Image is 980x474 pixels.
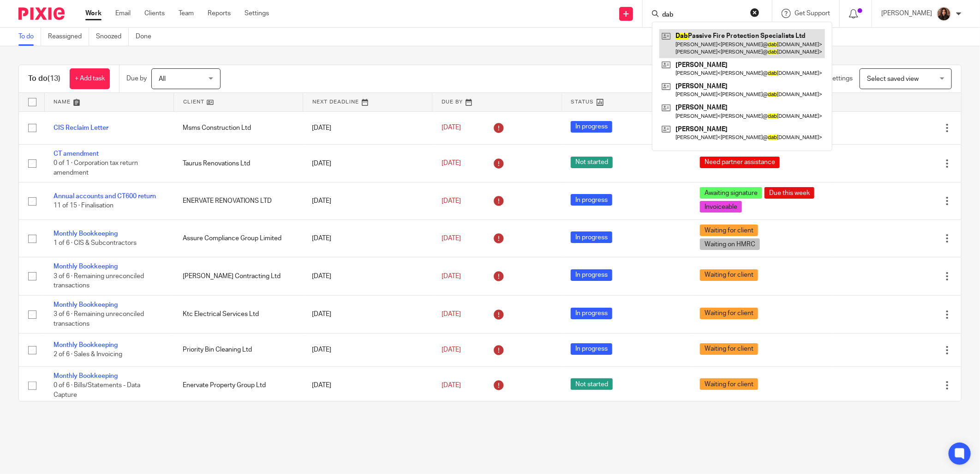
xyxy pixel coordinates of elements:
span: (13) [48,75,60,82]
a: Clients [144,9,165,18]
span: In progress [571,343,612,355]
td: [DATE] [303,111,432,144]
a: Monthly Bookkeeping [54,231,118,237]
span: Need partner assistance [700,157,780,168]
a: + Add task [70,68,110,89]
span: [DATE] [442,125,461,131]
span: Waiting for client [700,343,758,355]
a: Snoozed [96,28,129,46]
a: Team [179,9,194,18]
span: Not started [571,157,613,168]
td: Taurus Renovations Ltd [173,144,303,182]
span: Waiting for client [700,269,758,281]
span: In progress [571,121,612,133]
a: Done [136,28,158,46]
td: Enervate Property Group Ltd [173,366,303,404]
td: Priority Bin Cleaning Ltd [173,334,303,366]
a: Settings [245,9,269,18]
td: [PERSON_NAME] Contracting Ltd [173,257,303,295]
p: Due by [126,74,147,83]
a: CIS Reclaim Letter [54,125,108,131]
a: Monthly Bookkeeping [54,302,118,308]
span: 2 of 6 · Sales & Invoicing [54,352,122,358]
span: Waiting for client [700,378,758,390]
span: 11 of 15 · Finalisation [54,203,114,209]
span: Waiting on HMRC [700,238,760,250]
td: [DATE] [303,144,432,182]
span: Waiting for client [700,225,758,236]
span: Get Support [795,10,830,17]
span: In progress [571,308,612,319]
span: Due this week [765,187,814,199]
span: [DATE] [442,198,461,204]
td: Assure Compliance Group Limited [173,220,303,257]
span: Waiting for client [700,308,758,319]
a: Monthly Bookkeeping [54,263,118,270]
span: 0 of 6 · Bills/Statements - Data Capture [54,382,140,398]
span: [DATE] [442,346,461,353]
span: 1 of 6 · CIS & Subcontractors [54,240,137,247]
a: To do [18,28,41,46]
a: Monthly Bookkeeping [54,342,118,348]
a: Annual accounts and CT600 return [54,193,156,200]
a: CT amendment [54,151,99,157]
span: View Settings [813,75,853,82]
button: Clear [750,8,759,17]
input: Search [661,11,744,19]
a: Work [85,9,102,18]
span: [DATE] [442,160,461,166]
td: Msms Construction Ltd [173,111,303,144]
span: In progress [571,231,612,243]
span: All [159,76,166,82]
span: [DATE] [442,273,461,280]
span: Not started [571,378,613,390]
td: Ktc Electrical Services Ltd [173,295,303,333]
td: [DATE] [303,220,432,257]
span: 0 of 1 · Corporation tax return amendment [54,160,138,176]
span: [DATE] [442,311,461,317]
td: [DATE] [303,257,432,295]
span: Awaiting signature [700,187,762,199]
span: [DATE] [442,382,461,389]
a: Reports [208,9,231,18]
span: In progress [571,194,612,206]
span: 3 of 6 · Remaining unreconciled transactions [54,273,144,289]
td: [DATE] [303,182,432,220]
img: Pixie [18,7,65,20]
span: Invoiceable [700,201,742,213]
td: [DATE] [303,334,432,366]
img: Headshot.jpg [937,6,951,21]
span: 3 of 6 · Remaining unreconciled transactions [54,311,144,327]
a: Monthly Bookkeeping [54,373,118,379]
span: [DATE] [442,235,461,242]
p: [PERSON_NAME] [881,9,932,18]
span: In progress [571,269,612,281]
td: ENERVATE RENOVATIONS LTD [173,182,303,220]
td: [DATE] [303,295,432,333]
a: Email [115,9,131,18]
td: [DATE] [303,366,432,404]
h1: To do [28,74,60,84]
a: Reassigned [48,28,89,46]
span: Select saved view [867,76,919,82]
